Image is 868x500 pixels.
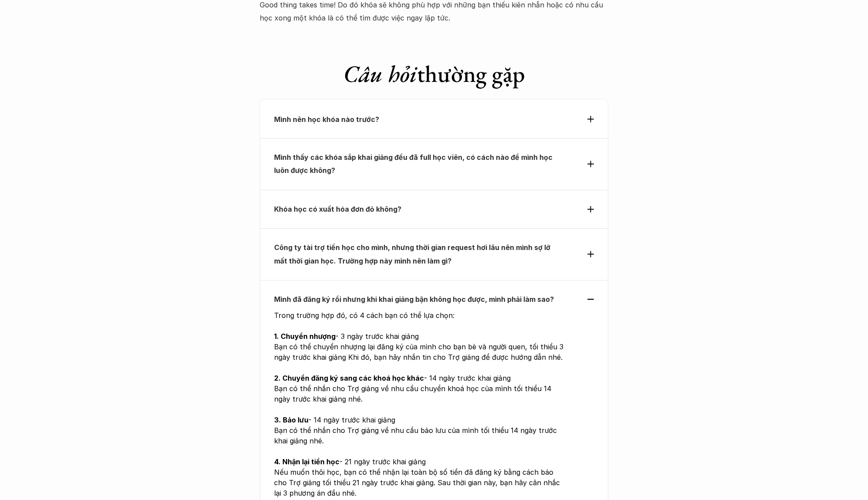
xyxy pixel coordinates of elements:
[274,456,565,467] p: - 21 ngày trước khai giảng
[274,373,565,383] p: - 14 ngày trước khai giảng
[274,331,565,341] p: - 3 ngày trước khai giảng
[274,416,309,424] strong: 3. Bảo lưu
[274,295,554,304] strong: Mình đã đăng ký rồi nhưng khi khai giảng bận không học được, mình phải làm sao?
[274,374,424,382] strong: 2. Chuyển đăng ký sang các khoá học khác
[274,425,565,446] p: Bạn có thể nhắn cho Trợ giảng về nhu cầu bảo lưu của mình tối thiểu 14 ngày trước khai giảng nhé.
[274,332,336,341] strong: 1. Chuyển nhượng
[274,467,565,498] p: Nếu muốn thôi học, bạn có thể nhận lại toàn bộ số tiền đã đăng ký bằng cách báo cho Trợ giảng tối...
[274,115,379,124] strong: Mình nên học khóa nào trước?
[343,58,417,89] em: Câu hỏi
[274,243,552,265] strong: Công ty tài trợ tiền học cho mình, nhưng thời gian request hơi lâu nên mình sợ lỡ mất thời gian h...
[274,310,565,321] p: Trong trường hợp đó, có 4 cách bạn có thể lựa chọn:
[260,60,608,88] h1: thường gặp
[274,205,401,213] strong: Khóa học có xuất hóa đơn đỏ không?
[274,457,339,466] strong: 4. Nhận lại tiền học
[274,415,565,425] p: - 14 ngày trước khai giảng
[274,153,554,175] strong: Mình thấy các khóa sắp khai giảng đều đã full học viên, có cách nào để mình học luôn được không?
[274,341,565,362] p: Bạn có thể chuyển nhượng lại đăng ký của mình cho bạn bè và người quen, tối thiểu 3 ngày trước kh...
[274,383,565,404] p: Bạn có thể nhắn cho Trợ giảng về nhu cầu chuyển khoá học của mình tối thiểu 14 ngày trước khai gi...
